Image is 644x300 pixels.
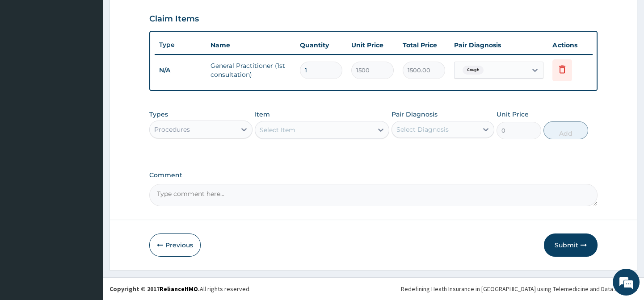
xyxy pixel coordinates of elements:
[544,233,598,257] button: Submit
[260,125,295,134] div: Select Item
[46,50,150,62] div: Chat with us now
[543,121,588,139] button: Add
[149,171,597,179] label: Comment
[295,36,347,54] th: Quantity
[463,66,484,75] span: Cough
[450,36,548,54] th: Pair Diagnosis
[103,277,644,300] footer: All rights reserved.
[206,36,295,54] th: Name
[147,4,168,26] div: Minimize live chat window
[155,62,206,79] td: N/A
[109,285,200,293] strong: Copyright © 2017 .
[52,92,123,182] span: We're online!
[154,125,190,134] div: Procedures
[17,45,36,67] img: d_794563401_company_1708531726252_794563401
[347,36,398,54] th: Unit Price
[401,284,637,293] div: Redefining Heath Insurance in [GEOGRAPHIC_DATA] using Telemedicine and Data Science!
[149,233,201,257] button: Previous
[206,57,295,83] td: General Practitioner (1st consultation)
[497,110,529,119] label: Unit Price
[255,110,270,119] label: Item
[391,110,438,119] label: Pair Diagnosis
[398,36,450,54] th: Total Price
[548,36,593,54] th: Actions
[155,37,206,53] th: Type
[149,14,199,24] h3: Claim Items
[149,111,168,118] label: Types
[160,285,198,293] a: RelianceHMO
[396,125,449,134] div: Select Diagnosis
[4,203,170,234] textarea: Type your message and hit 'Enter'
